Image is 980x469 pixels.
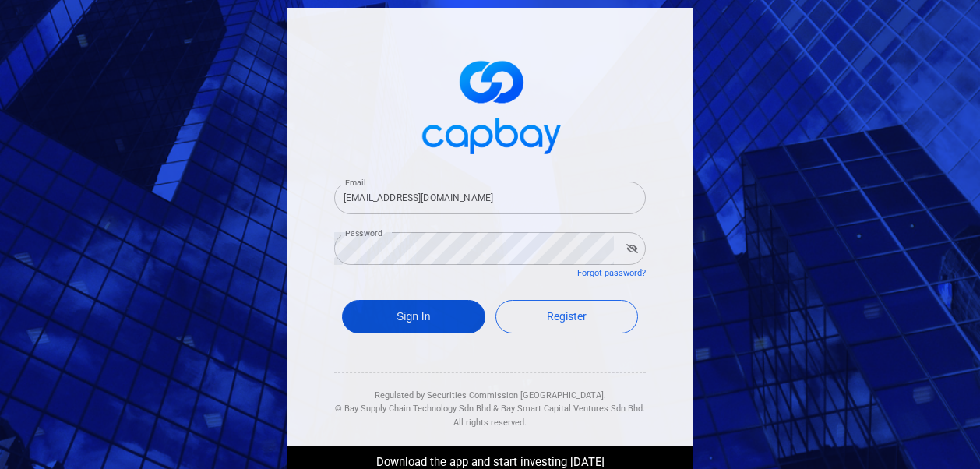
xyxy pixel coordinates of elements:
[334,373,646,430] div: Regulated by Securities Commission [GEOGRAPHIC_DATA]. & All rights reserved.
[345,177,365,189] label: Email
[342,300,485,333] button: Sign In
[412,47,568,163] img: logo
[345,227,382,239] label: Password
[577,268,646,278] a: Forgot password?
[495,300,639,333] a: Register
[547,310,587,323] span: Register
[335,404,491,414] span: © Bay Supply Chain Technology Sdn Bhd
[501,404,645,414] span: Bay Smart Capital Ventures Sdn Bhd.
